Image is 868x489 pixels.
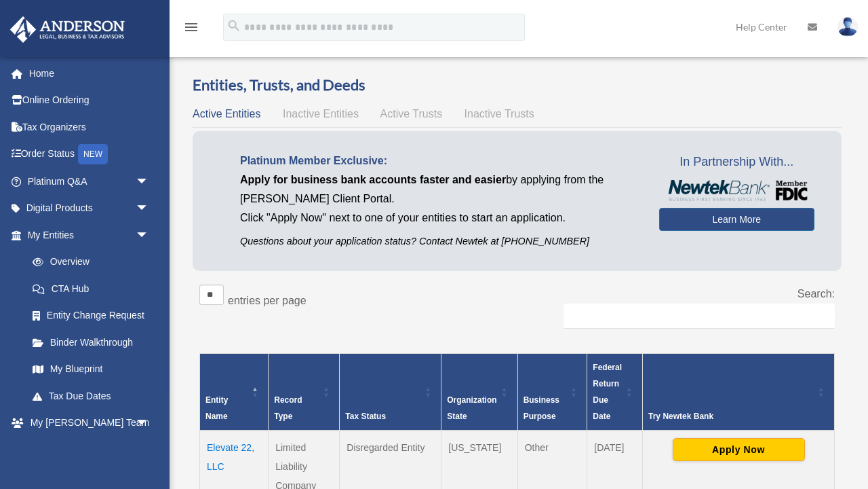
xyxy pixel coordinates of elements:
[136,410,163,437] span: arrow_drop_down
[9,221,163,249] a: My Entitiesarrow_drop_down
[380,108,443,120] span: Active Trusts
[78,144,108,164] div: NEW
[648,408,814,424] div: Try Newtek Bank
[9,436,170,463] a: My Documentsarrow_drop_down
[200,354,269,431] th: Entity Name: Activate to invert sorting
[9,410,170,437] a: My [PERSON_NAME] Teamarrow_drop_down
[19,356,163,383] a: My Blueprint
[240,151,639,170] p: Platinum Member Exclusive:
[228,295,307,306] label: entries per page
[240,233,639,250] p: Questions about your application status? Contact Newtek at [PHONE_NUMBER]
[837,17,858,37] img: User Pic
[136,221,163,249] span: arrow_drop_down
[136,195,163,223] span: arrow_drop_down
[6,16,129,43] img: Anderson Advisors Platinum Portal
[193,108,260,120] span: Active Entities
[666,180,808,201] img: NewtekBankLogoSM.png
[274,395,302,421] span: Record Type
[283,108,359,120] span: Inactive Entities
[465,108,534,120] span: Inactive Trusts
[593,363,622,421] span: Federal Return Due Date
[240,209,639,228] p: Click "Apply Now" next to one of your entities to start an application.
[797,288,835,300] label: Search:
[193,75,842,96] h3: Entities, Trusts, and Deeds
[587,354,643,431] th: Federal Return Due Date: Activate to sort
[441,354,517,431] th: Organization State: Activate to sort
[9,113,170,141] a: Tax Organizers
[19,302,163,329] a: Entity Change Request
[19,275,163,302] a: CTA Hub
[136,436,163,464] span: arrow_drop_down
[340,354,441,431] th: Tax Status: Activate to sort
[643,354,835,431] th: Try Newtek Bank : Activate to sort
[136,168,163,196] span: arrow_drop_down
[9,195,170,222] a: Digital Productsarrow_drop_down
[673,438,805,461] button: Apply Now
[659,151,814,173] span: In Partnership With...
[240,174,506,185] span: Apply for business bank accounts faster and easier
[524,395,559,421] span: Business Purpose
[205,395,228,421] span: Entity Name
[9,87,170,114] a: Online Ordering
[183,24,199,35] a: menu
[345,412,386,421] span: Tax Status
[517,354,587,431] th: Business Purpose: Activate to sort
[9,141,170,168] a: Order StatusNEW
[447,395,496,421] span: Organization State
[19,249,156,276] a: Overview
[226,18,241,33] i: search
[240,170,639,209] p: by applying from the [PERSON_NAME] Client Portal.
[9,168,170,195] a: Platinum Q&Aarrow_drop_down
[183,19,199,35] i: menu
[659,208,814,231] a: Learn More
[9,60,170,87] a: Home
[19,329,163,356] a: Binder Walkthrough
[19,382,163,410] a: Tax Due Dates
[269,354,340,431] th: Record Type: Activate to sort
